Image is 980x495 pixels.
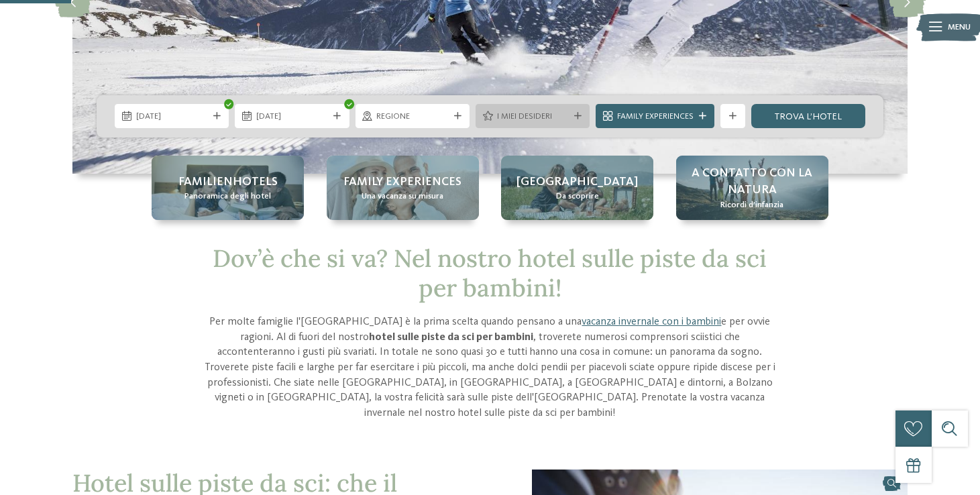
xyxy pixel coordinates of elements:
[369,332,533,343] strong: hotel sulle piste da sci per bambini
[136,111,208,123] span: [DATE]
[184,190,271,203] span: Panoramica degli hotel
[688,165,816,199] span: A contatto con la natura
[178,174,278,190] span: Familienhotels
[376,111,448,123] span: Regione
[343,174,461,190] span: Family experiences
[362,190,443,203] span: Una vacanza su misura
[152,156,304,220] a: Hotel sulle piste da sci per bambini: divertimento senza confini Familienhotels Panoramica degli ...
[497,111,569,123] span: I miei desideri
[720,199,783,211] span: Ricordi d’infanzia
[256,111,328,123] span: [DATE]
[327,156,479,220] a: Hotel sulle piste da sci per bambini: divertimento senza confini Family experiences Una vacanza s...
[556,190,599,203] span: Da scoprire
[516,174,638,190] span: [GEOGRAPHIC_DATA]
[751,104,865,128] a: trova l’hotel
[501,156,653,220] a: Hotel sulle piste da sci per bambini: divertimento senza confini [GEOGRAPHIC_DATA] Da scoprire
[617,111,694,123] span: Family Experiences
[582,317,721,327] a: vacanza invernale con i bambini
[676,156,828,220] a: Hotel sulle piste da sci per bambini: divertimento senza confini A contatto con la natura Ricordi...
[203,315,777,421] p: Per molte famiglie l'[GEOGRAPHIC_DATA] è la prima scelta quando pensano a una e per ovvie ragioni...
[213,243,767,302] span: Dov’è che si va? Nel nostro hotel sulle piste da sci per bambini!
